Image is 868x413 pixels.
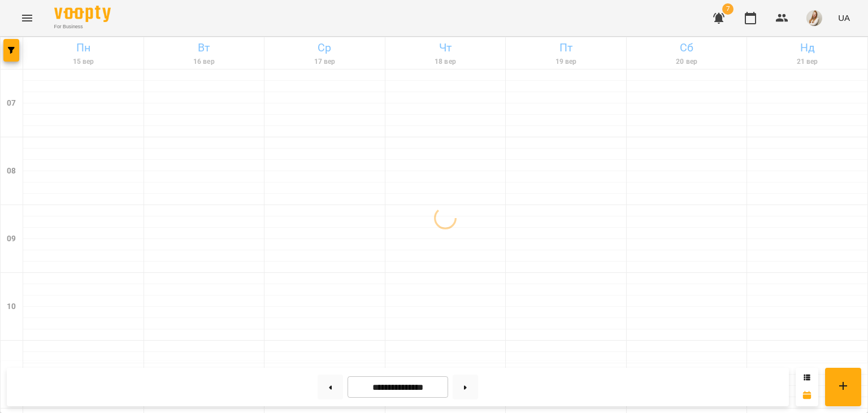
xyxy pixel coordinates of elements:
[266,39,383,56] h6: Ср
[25,39,142,56] h6: Пн
[749,56,866,67] h6: 21 вер
[749,39,866,56] h6: Нд
[507,39,624,56] h6: Пт
[146,56,263,67] h6: 16 вер
[722,3,734,15] span: 7
[806,10,822,26] img: db46d55e6fdf8c79d257263fe8ff9f52.jpeg
[7,165,16,177] h6: 08
[266,56,383,67] h6: 17 вер
[7,233,16,245] h6: 09
[834,7,854,28] button: UA
[387,39,504,56] h6: Чт
[25,56,142,67] h6: 15 вер
[54,23,111,31] span: For Business
[146,39,263,56] h6: Вт
[387,56,504,67] h6: 18 вер
[7,301,16,313] h6: 10
[14,5,41,32] button: Menu
[507,56,624,67] h6: 19 вер
[628,56,745,67] h6: 20 вер
[7,97,16,110] h6: 07
[838,12,850,24] span: UA
[54,6,111,22] img: Voopty Logo
[628,39,745,56] h6: Сб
